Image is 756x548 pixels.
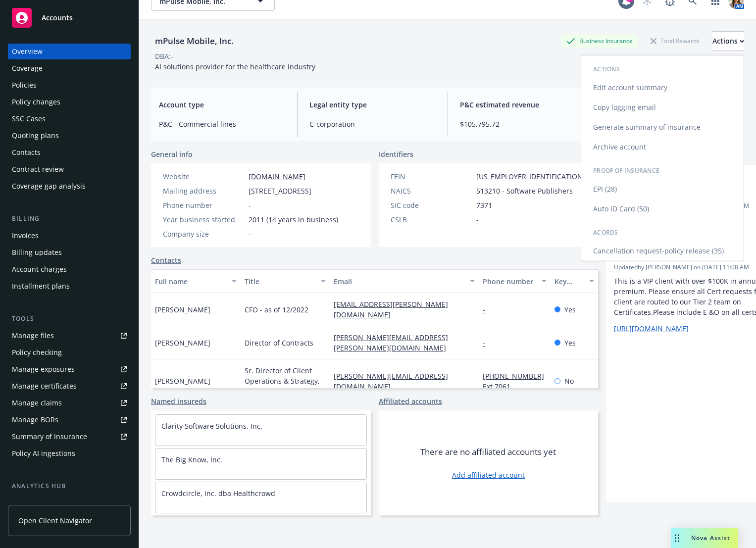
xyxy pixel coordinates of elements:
[391,214,472,225] div: CSLB
[161,489,275,498] a: Crowdcircle, Inc. dba Healthcrowd
[161,455,222,464] a: The Big Know, Inc.
[691,534,730,542] span: Nova Assist
[8,395,131,411] a: Manage claims
[8,4,131,32] a: Accounts
[8,412,131,428] a: Manage BORs
[564,338,576,348] span: Yes
[334,333,454,352] a: [PERSON_NAME][EMAIL_ADDRESS][PERSON_NAME][DOMAIN_NAME]
[671,528,738,548] button: Nova Assist
[483,276,535,287] div: Phone number
[245,365,326,397] span: Sr. Director of Client Operations & Strategy, Client Services
[460,119,586,129] span: $105,795.72
[460,100,586,110] span: P&C estimated revenue
[581,241,744,261] a: Cancellation request-policy release (35)
[155,51,173,61] div: DBA: -
[8,429,131,445] a: Summary of insurance
[12,261,67,277] div: Account charges
[163,171,245,182] div: Website
[12,245,62,260] div: Billing updates
[155,62,315,71] span: AI solutions provider for the healthcare industry
[8,328,131,344] a: Manage files
[712,31,744,51] button: Actions
[12,429,87,445] div: Summary of insurance
[155,338,210,348] span: [PERSON_NAME]
[8,60,131,76] a: Coverage
[155,376,210,386] span: [PERSON_NAME]
[483,371,544,391] a: [PHONE_NUMBER] Ext 7061
[593,166,659,175] span: Proof of Insurance
[8,94,131,110] a: Policy changes
[151,396,206,406] a: Named insureds
[161,421,262,431] a: Clarity Software Solutions, Inc.
[476,171,618,182] span: [US_EMPLOYER_IDENTIFICATION_NUMBER]
[12,161,64,177] div: Contract review
[8,77,131,93] a: Policies
[330,269,479,293] button: Email
[593,65,620,73] span: Actions
[163,200,245,210] div: Phone number
[8,378,131,394] a: Manage certificates
[581,179,744,199] a: EPI (28)
[476,214,479,225] span: -
[391,171,472,182] div: FEIN
[12,412,58,428] div: Manage BORs
[249,172,305,181] a: [DOMAIN_NAME]
[8,345,131,360] a: Policy checking
[581,98,744,117] a: Copy logging email
[309,100,436,110] span: Legal entity type
[12,94,60,110] div: Policy changes
[8,261,131,277] a: Account charges
[379,396,442,406] a: Affiliated accounts
[249,214,338,225] span: 2011 (14 years in business)
[151,269,241,293] button: Full name
[581,117,744,137] a: Generate summary of insurance
[593,228,618,237] span: Acords
[391,200,472,210] div: SIC code
[159,100,285,110] span: Account type
[12,128,59,144] div: Quoting plans
[8,161,131,177] a: Contract review
[8,495,131,511] a: Loss summary generator
[163,214,245,225] div: Year business started
[249,200,251,210] span: -
[12,77,37,93] div: Policies
[8,361,131,377] a: Manage exposures
[554,276,583,287] div: Key contact
[8,145,131,160] a: Contacts
[334,371,448,391] a: [PERSON_NAME][EMAIL_ADDRESS][DOMAIN_NAME]
[479,269,550,293] button: Phone number
[334,299,448,319] a: [EMAIL_ADDRESS][PERSON_NAME][DOMAIN_NAME]
[551,269,598,293] button: Key contact
[249,186,311,196] span: [STREET_ADDRESS]
[155,276,226,287] div: Full name
[12,228,39,244] div: Invoices
[712,32,744,50] div: Actions
[18,515,92,526] span: Open Client Navigator
[163,186,245,196] div: Mailing address
[12,278,70,294] div: Installment plans
[581,78,744,98] a: Edit account summary
[12,328,54,344] div: Manage files
[151,149,193,159] span: General info
[12,111,46,127] div: SSC Cases
[8,44,131,59] a: Overview
[476,186,573,196] span: 513210 - Software Publishers
[12,395,62,411] div: Manage claims
[309,119,436,129] span: C-corporation
[12,361,75,377] div: Manage exposures
[163,229,245,239] div: Company size
[8,278,131,294] a: Installment plans
[561,35,638,47] div: Business Insurance
[245,338,313,348] span: Director of Contracts
[8,214,131,224] div: Billing
[8,111,131,127] a: SSC Cases
[379,149,413,159] span: Identifiers
[8,228,131,244] a: Invoices
[12,60,43,76] div: Coverage
[8,245,131,260] a: Billing updates
[564,376,574,386] span: No
[564,304,576,315] span: Yes
[8,446,131,461] a: Policy AI ingestions
[581,199,744,219] a: Auto ID Card (50)
[151,255,181,265] a: Contacts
